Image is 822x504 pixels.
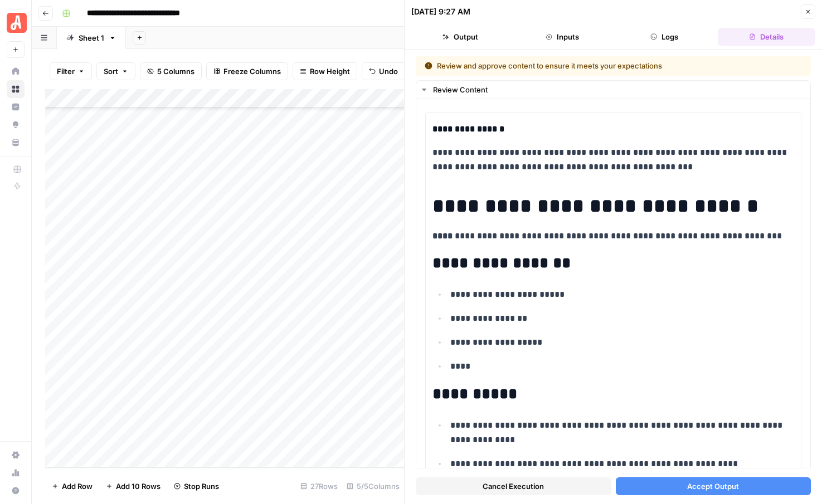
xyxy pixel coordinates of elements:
[513,28,611,46] button: Inputs
[7,13,27,33] img: Angi Logo
[293,62,357,80] button: Row Height
[167,477,226,495] button: Stop Runs
[425,60,732,71] div: Review and approve content to ensure it meets your expectations
[7,134,25,151] a: Your Data
[411,6,470,17] div: [DATE] 9:27 AM
[416,81,810,99] button: Review Content
[7,98,25,116] a: Insights
[296,477,342,495] div: 27 Rows
[7,116,25,134] a: Opportunities
[718,28,815,46] button: Details
[79,32,104,43] div: Sheet 1
[7,9,25,37] button: Workspace: Angi
[99,477,167,495] button: Add 10 Rows
[104,66,118,77] span: Sort
[62,481,93,492] span: Add Row
[7,62,25,80] a: Home
[96,62,135,80] button: Sort
[362,62,405,80] button: Undo
[416,477,611,495] button: Cancel Execution
[50,62,92,80] button: Filter
[483,481,544,492] span: Cancel Execution
[7,446,25,464] a: Settings
[310,66,350,77] span: Row Height
[7,464,25,482] a: Usage
[616,28,713,46] button: Logs
[223,66,281,77] span: Freeze Columns
[184,481,219,492] span: Stop Runs
[379,66,398,77] span: Undo
[7,80,25,98] a: Browse
[687,481,739,492] span: Accept Output
[57,66,75,77] span: Filter
[206,62,288,80] button: Freeze Columns
[411,28,509,46] button: Output
[433,84,804,95] div: Review Content
[616,477,811,495] button: Accept Output
[342,477,404,495] div: 5/5 Columns
[116,481,160,492] span: Add 10 Rows
[57,27,126,49] a: Sheet 1
[7,482,25,500] button: Help + Support
[45,477,99,495] button: Add Row
[140,62,202,80] button: 5 Columns
[157,66,194,77] span: 5 Columns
